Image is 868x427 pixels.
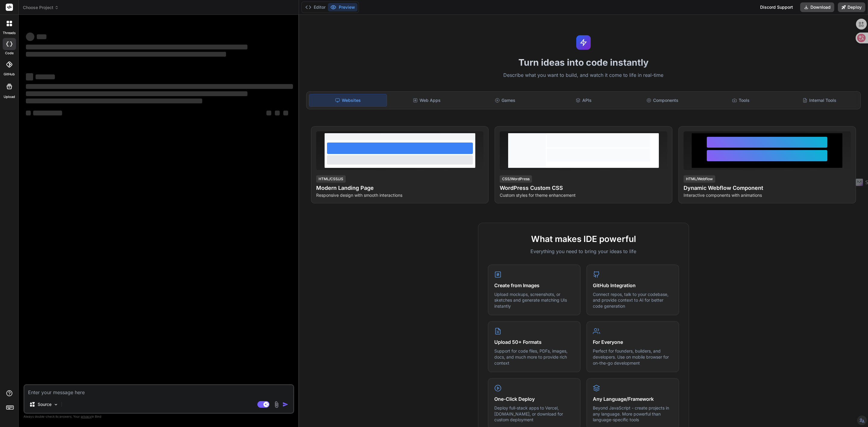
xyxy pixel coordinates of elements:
[593,338,673,346] h4: For Everyone
[3,30,16,36] label: threads
[388,94,466,107] div: Web Apps
[494,338,574,346] h4: Upload 50+ Formats
[545,94,623,107] div: APIs
[38,401,52,407] p: Source
[26,99,202,103] span: ‌
[5,51,14,56] label: code
[467,94,544,107] div: Games
[26,33,34,41] span: ‌
[781,94,858,107] div: Internal Tools
[283,111,288,115] span: ‌
[488,248,679,255] p: Everything you need to bring your ideas to life
[593,405,673,423] p: Beyond JavaScript - create projects in any language. More powerful than language-specific tools
[4,72,15,77] label: GitHub
[26,91,247,96] span: ‌
[24,414,294,419] p: Always double-check its answers. Your in Bind
[316,184,483,192] h4: Modern Landing Page
[282,401,288,407] img: icon
[494,348,574,366] p: Support for code files, PDFs, images, docs, and much more to provide rich context
[684,192,851,198] p: Interactive components with animations
[81,415,92,418] span: privacy
[303,3,328,11] button: Editor
[37,34,46,39] span: ‌
[593,282,673,289] h4: GitHub Integration
[800,2,834,12] button: Download
[488,233,679,245] h2: What makes IDE powerful
[494,291,574,309] p: Upload mockups, screenshots, or sketches and generate matching UIs instantly
[26,111,31,115] span: ‌
[702,94,780,107] div: Tools
[316,192,483,198] p: Responsive design with smooth interactions
[36,74,55,79] span: ‌
[624,94,701,107] div: Components
[593,291,673,309] p: Connect repos, talk to your codebase, and provide context to AI for better code generation
[494,405,574,423] p: Deploy full-stack apps to Vercel, [DOMAIN_NAME], or download for custom deployment
[684,184,851,192] h4: Dynamic Webflow Component
[316,175,346,183] div: HTML/CSS/JS
[500,184,667,192] h4: WordPress Custom CSS
[23,5,59,11] span: Choose Project
[494,395,574,403] h4: One-Click Deploy
[756,2,797,12] div: Discord Support
[53,402,58,407] img: Pick Models
[309,94,387,107] div: Websites
[33,111,62,115] span: ‌
[266,111,271,115] span: ‌
[328,3,357,11] button: Preview
[26,45,247,49] span: ‌
[303,71,864,79] p: Describe what you want to build, and watch it come to life in real-time
[275,111,280,115] span: ‌
[4,94,15,99] label: Upload
[593,395,673,403] h4: Any Language/Framework
[500,175,532,183] div: CSS/WordPress
[26,73,33,80] span: ‌
[26,84,293,89] span: ‌
[303,57,864,68] h1: Turn ideas into code instantly
[26,52,226,57] span: ‌
[684,175,715,183] div: HTML/Webflow
[838,2,865,12] button: Deploy
[494,282,574,289] h4: Create from Images
[273,401,280,408] img: attachment
[593,348,673,366] p: Perfect for founders, builders, and developers. Use on mobile browser for on-the-go development
[500,192,667,198] p: Custom styles for theme enhancement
